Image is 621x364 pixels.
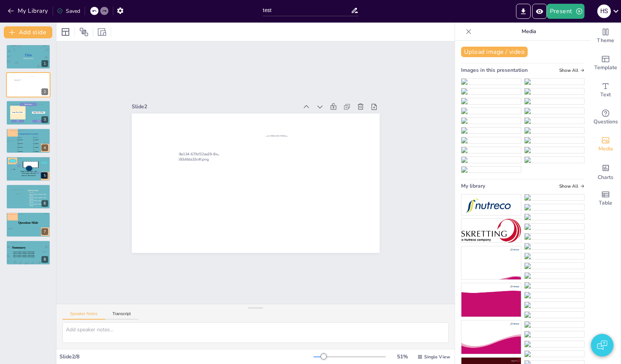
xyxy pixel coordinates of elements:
[598,145,613,153] span: Media
[105,311,139,320] button: Transcript
[525,147,584,153] img: e3b8d91c-6741-4bc5-839a-c2cf9a8427ec.png
[18,150,23,154] span: Content 4
[41,144,48,151] div: 4
[525,88,584,94] img: 5d90cfa9-56cd-4dda-8783-a3a047e97408.png
[525,214,584,220] img: ab132a9a-b039-4082-917b-f021d901cc7d.png
[41,228,48,235] div: 7
[597,36,614,45] span: Theme
[525,157,584,163] img: 096216e9-3789-4ab6-b00b-87d6a7ccdb1d.png
[461,98,521,104] img: a5d8a07c-0886-4e9b-81e4-f531f55ac9d5.png
[6,240,50,265] div: 8
[525,98,584,104] img: 3953854c-ef13-4b6e-9118-45e92f0afef8.png
[6,72,50,97] div: 2
[525,341,584,347] img: e8f69d5b-4f47-43bb-8b19-b136b31ee3f5.png
[461,157,521,163] img: e8f69d5b-4f47-43bb-8b19-b136b31ee3f5.png
[33,150,38,154] span: Content 4
[6,212,50,237] div: 7
[461,67,528,74] span: Images in this presentation
[594,118,618,126] span: Questions
[132,103,298,110] div: Slide 2
[4,26,52,38] button: Add slide
[461,47,528,57] button: Upload image / video
[6,44,50,69] div: 1
[525,108,584,114] img: d14a21e1-e042-42e6-a084-519843d60963.png
[79,27,88,36] span: Position
[559,68,584,73] span: Show all
[461,246,521,280] img: 46133772-9d86-490e-8127-bde7a6de19f9.png
[96,26,108,38] div: Resize presentation
[263,5,351,16] input: Insert title
[461,79,521,85] img: ab132a9a-b039-4082-917b-f021d901cc7d.png
[6,5,51,17] button: My Library
[59,26,72,38] div: Layout
[525,351,584,357] img: bf32ae29-8430-49da-a9ce-593d6da33c4f.png
[598,173,613,182] span: Charts
[597,4,611,19] button: h s
[525,118,584,124] img: 915dc7a9-d134-4e5d-a8dc-75c02a559a20.png
[591,104,621,131] div: Get real-time input from your audience
[591,77,621,104] div: Add text boxes
[57,8,80,15] div: Saved
[525,234,584,240] img: bf32ae29-8430-49da-a9ce-593d6da33c4f.png
[41,116,48,123] div: 3
[6,156,50,181] div: 5
[525,302,584,308] img: ea39f4c4-5d83-4c35-86c7-6a48a5bf97a7.png
[461,182,485,190] span: My library
[525,263,584,269] img: 2e3c8493-2436-4446-9f98-fcc7d17e823e.png
[18,147,23,150] span: Content 3
[525,253,584,259] img: 56b515e6-4b3b-4a7b-994f-42913d0d7486.png
[461,320,521,354] img: 2ccdaa61-dd91-4758-ba03-462e3812f0f9.png
[461,108,521,114] img: 0249719f-4385-4025-a166-10c10e36fb79.png
[599,199,612,207] span: Table
[6,184,50,209] div: 6
[62,311,105,320] button: Speaker Notes
[516,4,531,19] button: Export to PowerPoint
[525,322,584,328] img: 3953854c-ef13-4b6e-9118-45e92f0afef8.png
[525,292,584,298] img: 5d90cfa9-56cd-4dda-8783-a3a047e97408.png
[591,185,621,212] div: Add a table
[475,23,583,41] p: Media
[525,312,584,318] img: 3953854c-ef13-4b6e-9118-45e92f0afef8.png
[41,200,48,207] div: 6
[424,354,450,360] span: Single View
[6,100,50,125] div: 3
[591,50,621,77] div: Add ready made slides
[597,5,611,18] div: h s
[591,23,621,50] div: Change the overall theme
[14,256,35,257] span: space for teacher’s summary or final message.
[591,158,621,185] div: Add charts and graphs
[461,118,521,124] img: cb56e603-f0a2-4482-a6b9-2d0bfebd8745.png
[41,256,48,263] div: 8
[591,131,621,158] div: Add images, graphics, shapes or video
[461,194,521,215] img: 0f0ec226-c90b-43fb-a848-59d672a18d1c.png
[525,224,584,230] img: 1bfa91a3-48c5-4c42-b591-73d3f5a3ad25.png
[525,282,584,288] img: 3953854c-ef13-4b6e-9118-45e92f0afef8.png
[525,137,584,143] img: f6751cb8-2a5a-497b-84a8-10bac462adb8.png
[6,128,50,153] div: 4
[461,283,521,317] img: cb87bf30-6d6a-4c8d-823e-d84da9d020f4.png
[559,184,584,189] span: Show all
[59,353,314,360] div: Slide 2 / 8
[393,353,411,360] div: 51 %
[547,4,584,19] button: Present
[33,147,38,150] span: Content 3
[461,147,521,153] img: 2e3c8493-2436-4446-9f98-fcc7d17e823e.png
[525,273,584,279] img: 259e44f1-70fa-4fb5-87c9-a5d9aaeb9346.png
[532,4,547,19] button: Preview Presentation
[525,194,584,200] img: e8f69d5b-4f47-43bb-8b19-b136b31ee3f5.png
[461,127,521,133] img: 1bfa91a3-48c5-4c42-b591-73d3f5a3ad25.png
[594,64,617,72] span: Template
[41,88,48,95] div: 2
[41,60,48,67] div: 1
[525,204,584,210] img: 1bfa91a3-48c5-4c42-b591-73d3f5a3ad25.png
[41,172,48,179] div: 5
[461,219,521,243] img: 2fa9b7cf-5cb6-4746-bca0-6c73f73ed829.jpeg
[525,243,584,249] img: a5d8a07c-0886-4e9b-81e4-f531f55ac9d5.png
[525,127,584,133] img: 1a79ba42-ac1a-446c-867f-c8a523738cef.png
[525,79,584,85] img: ea39f4c4-5d83-4c35-86c7-6a48a5bf97a7.png
[17,161,21,174] span: “
[461,88,521,94] img: bf32ae29-8430-49da-a9ce-593d6da33c4f.png
[461,167,521,173] img: 259e44f1-70fa-4fb5-87c9-a5d9aaeb9346.png
[600,91,611,99] span: Text
[525,331,584,337] img: e3b8d91c-6741-4bc5-839a-c2cf9a8427ec.png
